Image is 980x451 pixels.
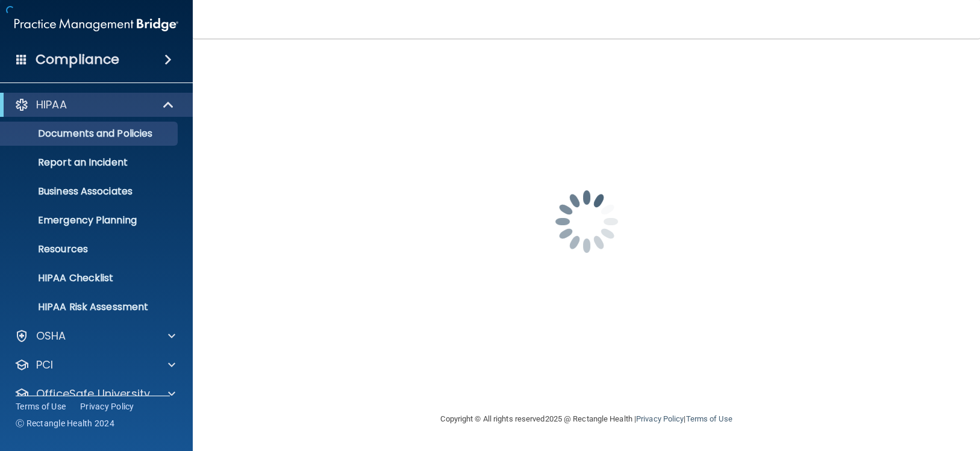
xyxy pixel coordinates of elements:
[14,387,175,401] a: OfficeSafe University
[36,387,150,401] p: OfficeSafe University
[14,358,175,372] a: PCI
[8,128,172,140] p: Documents and Policies
[526,161,647,282] img: spinner.e123f6fc.gif
[367,400,807,438] div: Copyright © All rights reserved 2025 @ Rectangle Health | |
[80,400,134,412] a: Privacy Policy
[8,301,172,313] p: HIPAA Risk Assessment
[16,400,66,412] a: Terms of Use
[8,243,172,255] p: Resources
[8,157,172,169] p: Report an Incident
[14,98,175,112] a: HIPAA
[36,329,66,343] p: OSHA
[8,185,172,198] p: Business Associates
[36,98,67,112] p: HIPAA
[685,414,732,423] a: Terms of Use
[636,414,684,423] a: Privacy Policy
[16,417,114,429] span: Ⓒ Rectangle Health 2024
[14,329,175,343] a: OSHA
[36,358,53,372] p: PCI
[14,13,178,37] img: PMB logo
[8,214,172,226] p: Emergency Planning
[8,272,172,284] p: HIPAA Checklist
[36,51,119,68] h4: Compliance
